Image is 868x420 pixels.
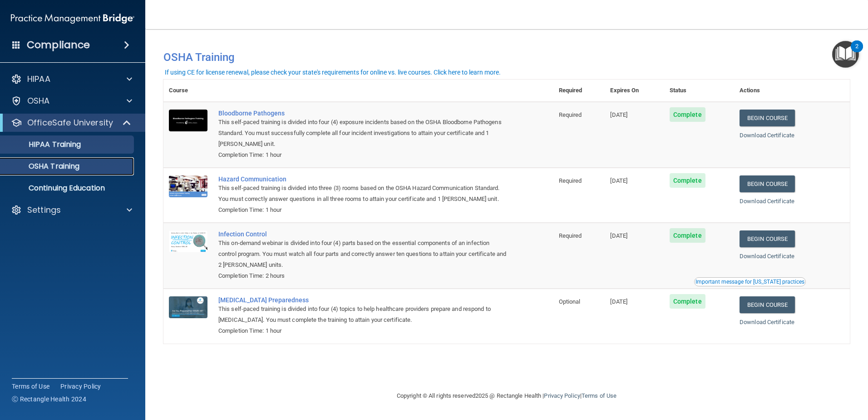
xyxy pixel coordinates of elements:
[740,230,795,247] a: Begin Course
[11,10,134,28] img: PMB logo
[11,95,132,106] a: OSHA
[605,80,664,102] th: Expires On
[218,230,508,238] a: Infection Control
[832,41,859,68] button: Open Resource Center, 2 new notifications
[341,381,672,410] div: Copyright © All rights reserved 2025 @ Rectangle Health | |
[6,140,81,149] p: HIPAA Training
[559,298,581,305] span: Optional
[670,173,705,188] span: Complete
[163,80,213,102] th: Course
[11,205,132,215] a: Settings
[218,150,508,160] div: Completion Time: 1 hour
[670,294,705,309] span: Complete
[559,232,582,239] span: Required
[610,232,627,239] span: [DATE]
[27,205,61,215] p: Settings
[740,253,794,260] a: Download Certificate
[218,238,508,270] div: This on-demand webinar is divided into four (4) parts based on the essential components of an inf...
[740,132,794,139] a: Download Certificate
[6,162,79,171] p: OSHA Training
[163,68,502,77] button: If using CE for license renewal, please check your state's requirements for online vs. live cours...
[740,319,794,325] a: Download Certificate
[670,228,705,243] span: Complete
[559,177,582,184] span: Required
[670,107,705,122] span: Complete
[740,198,794,205] a: Download Certificate
[734,80,850,102] th: Actions
[11,74,132,85] a: HIPAA
[218,304,508,325] div: This self-paced training is divided into four (4) topics to help healthcare providers prepare and...
[694,277,806,286] button: Read this if you are a dental practitioner in the state of CA
[218,110,508,117] a: Bloodborne Pathogens
[740,296,795,313] a: Begin Course
[218,270,508,281] div: Completion Time: 2 hours
[740,110,795,126] a: Begin Course
[27,117,113,128] p: OfficeSafe University
[165,69,501,75] div: If using CE for license renewal, please check your state's requirements for online vs. live cours...
[218,296,508,304] a: [MEDICAL_DATA] Preparedness
[559,111,582,118] span: Required
[60,382,101,391] a: Privacy Policy
[218,205,508,215] div: Completion Time: 1 hour
[582,392,616,399] a: Terms of Use
[12,382,49,391] a: Terms of Use
[610,111,627,118] span: [DATE]
[218,325,508,336] div: Completion Time: 1 hour
[610,298,627,305] span: [DATE]
[11,117,132,128] a: OfficeSafe University
[610,177,627,184] span: [DATE]
[27,74,50,85] p: HIPAA
[218,175,508,183] a: Hazard Communication
[12,395,86,404] span: Ⓒ Rectangle Health 2024
[553,80,605,102] th: Required
[855,46,858,58] div: 2
[711,355,857,392] iframe: Drift Widget Chat Controller
[6,184,130,193] p: Continuing Education
[544,392,580,399] a: Privacy Policy
[695,279,804,285] div: Important message for [US_STATE] practices
[27,95,50,106] p: OSHA
[27,39,90,51] h4: Compliance
[664,80,734,102] th: Status
[218,183,508,205] div: This self-paced training is divided into three (3) rooms based on the OSHA Hazard Communication S...
[740,175,795,192] a: Begin Course
[163,51,850,64] h4: OSHA Training
[218,117,508,150] div: This self-paced training is divided into four (4) exposure incidents based on the OSHA Bloodborne...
